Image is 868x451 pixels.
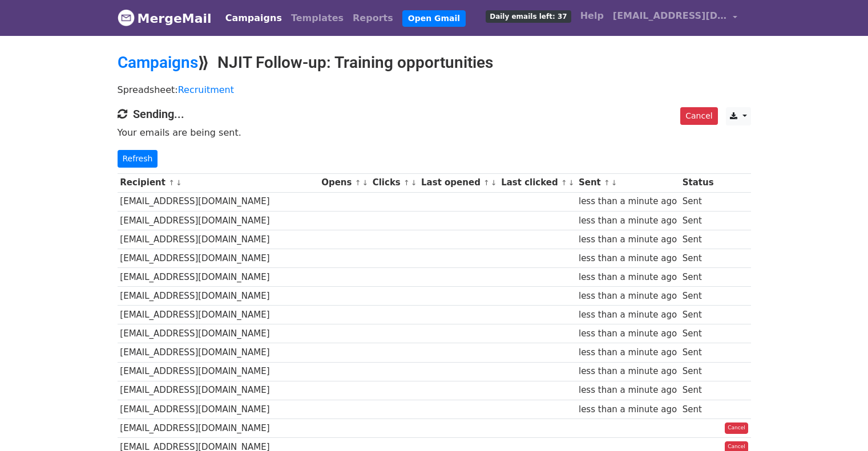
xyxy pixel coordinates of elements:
[362,178,368,187] a: ↓
[118,53,751,72] h2: ⟫ NJIT Follow-up: Training opportunities
[561,178,567,187] a: ↑
[680,249,716,267] td: Sent
[318,173,370,192] th: Opens
[486,10,571,23] span: Daily emails left: 37
[680,362,716,381] td: Sent
[403,178,410,187] a: ↑
[118,230,319,249] td: [EMAIL_ADDRESS][DOMAIN_NAME]
[680,324,716,343] td: Sent
[118,306,319,324] td: [EMAIL_ADDRESS][DOMAIN_NAME]
[680,230,716,249] td: Sent
[579,195,677,208] div: less than a minute ago
[118,107,751,121] h4: Sending...
[118,343,319,362] td: [EMAIL_ADDRESS][DOMAIN_NAME]
[579,233,677,246] div: less than a minute ago
[608,5,742,31] a: [EMAIL_ADDRESS][DOMAIN_NAME]
[118,324,319,343] td: [EMAIL_ADDRESS][DOMAIN_NAME]
[680,268,716,287] td: Sent
[178,84,234,95] a: Recruitment
[579,214,677,227] div: less than a minute ago
[355,178,361,187] a: ↑
[680,173,716,192] th: Status
[118,9,135,26] img: MergeMail logo
[370,173,418,192] th: Clicks
[604,178,610,187] a: ↑
[118,419,319,437] td: [EMAIL_ADDRESS][DOMAIN_NAME]
[579,346,677,359] div: less than a minute ago
[118,287,319,306] td: [EMAIL_ADDRESS][DOMAIN_NAME]
[118,362,319,381] td: [EMAIL_ADDRESS][DOMAIN_NAME]
[579,327,677,340] div: less than a minute ago
[483,178,490,187] a: ↑
[680,211,716,230] td: Sent
[680,381,716,400] td: Sent
[118,150,158,168] a: Refresh
[611,178,617,187] a: ↓
[568,178,575,187] a: ↓
[579,252,677,265] div: less than a minute ago
[118,127,751,139] p: Your emails are being sent.
[680,400,716,419] td: Sent
[680,306,716,324] td: Sent
[579,403,677,416] div: less than a minute ago
[402,10,466,27] a: Open Gmail
[481,5,575,27] a: Daily emails left: 37
[118,211,319,230] td: [EMAIL_ADDRESS][DOMAIN_NAME]
[579,365,677,378] div: less than a minute ago
[680,192,716,211] td: Sent
[168,178,175,187] a: ↑
[118,192,319,211] td: [EMAIL_ADDRESS][DOMAIN_NAME]
[411,178,417,187] a: ↓
[418,173,498,192] th: Last opened
[579,290,677,303] div: less than a minute ago
[118,400,319,419] td: [EMAIL_ADDRESS][DOMAIN_NAME]
[118,84,751,96] p: Spreadsheet:
[680,107,717,125] a: Cancel
[118,173,319,192] th: Recipient
[680,287,716,306] td: Sent
[221,7,286,30] a: Campaigns
[680,343,716,362] td: Sent
[118,268,319,287] td: [EMAIL_ADDRESS][DOMAIN_NAME]
[579,384,677,397] div: less than a minute ago
[348,7,398,30] a: Reports
[118,53,198,72] a: Campaigns
[579,308,677,322] div: less than a minute ago
[613,9,727,23] span: [EMAIL_ADDRESS][DOMAIN_NAME]
[725,422,748,434] a: Cancel
[118,6,212,30] a: MergeMail
[491,178,497,187] a: ↓
[579,271,677,284] div: less than a minute ago
[576,5,608,27] a: Help
[286,7,348,30] a: Templates
[498,173,576,192] th: Last clicked
[118,249,319,267] td: [EMAIL_ADDRESS][DOMAIN_NAME]
[176,178,182,187] a: ↓
[576,173,680,192] th: Sent
[118,381,319,400] td: [EMAIL_ADDRESS][DOMAIN_NAME]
